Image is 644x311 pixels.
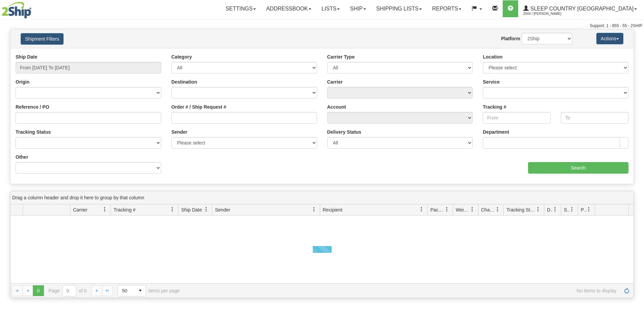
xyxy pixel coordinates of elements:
label: Platform [501,35,520,42]
iframe: chat widget [628,121,643,190]
span: 50 [122,287,131,294]
span: Ship Date [181,206,202,213]
a: Refresh [621,285,632,296]
input: To [561,112,628,124]
label: Ship Date [16,53,38,60]
span: Sleep Country [GEOGRAPHIC_DATA] [529,6,634,12]
a: Recipient filter column settings [416,204,427,215]
label: Carrier [327,79,343,85]
label: Other [16,154,28,160]
span: No items to display [189,288,617,293]
a: Shipping lists [371,0,427,17]
a: Shipment Issues filter column settings [566,204,578,215]
span: Page sizes drop down [118,285,146,296]
label: Destination [171,79,197,85]
div: grid grouping header [10,191,634,204]
img: logo2044.jpg [2,2,31,19]
span: Weight [456,206,470,213]
button: Shipment Filters [21,33,64,45]
label: Delivery Status [327,129,361,135]
span: select [135,285,146,296]
span: items per page [118,285,180,296]
a: Addressbook [261,0,316,17]
a: Charge filter column settings [492,204,503,215]
span: Sender [215,206,230,213]
span: Packages [430,206,445,213]
input: Search [528,162,628,174]
a: Reports [427,0,467,17]
label: Origin [16,79,29,85]
a: Sleep Country [GEOGRAPHIC_DATA] 2044 / [PERSON_NAME] [518,0,642,17]
span: Page of 0 [49,285,87,296]
a: Tracking Status filter column settings [532,204,544,215]
a: Weight filter column settings [467,204,478,215]
label: Location [483,53,502,60]
label: Service [483,79,500,85]
span: Charge [481,206,495,213]
span: Recipient [323,206,342,213]
a: Settings [220,0,261,17]
label: Account [327,104,346,110]
span: Pickup Status [581,206,587,213]
input: From [483,112,550,124]
div: Support: 1 - 855 - 55 - 2SHIP [2,23,642,29]
a: Ship Date filter column settings [200,204,212,215]
span: Shipment Issues [564,206,570,213]
span: Delivery Status [547,206,553,213]
span: Page 0 [33,285,44,296]
label: Reference / PO [16,104,49,110]
span: Tracking # [114,206,136,213]
span: 2044 / [PERSON_NAME] [523,10,574,17]
a: Delivery Status filter column settings [549,204,561,215]
a: Carrier filter column settings [99,204,111,215]
label: Department [483,129,509,135]
a: Tracking # filter column settings [167,204,178,215]
span: Tracking Status [506,206,536,213]
label: Order # / Ship Request # [171,104,226,110]
a: Packages filter column settings [441,204,453,215]
label: Category [171,53,192,60]
label: Tracking # [483,104,506,110]
span: Carrier [73,206,88,213]
a: Sender filter column settings [308,204,320,215]
button: Actions [596,33,623,44]
a: Ship [345,0,371,17]
a: Pickup Status filter column settings [583,204,595,215]
label: Tracking Status [16,129,51,135]
a: Lists [316,0,345,17]
label: Carrier Type [327,53,355,60]
label: Sender [171,129,187,135]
